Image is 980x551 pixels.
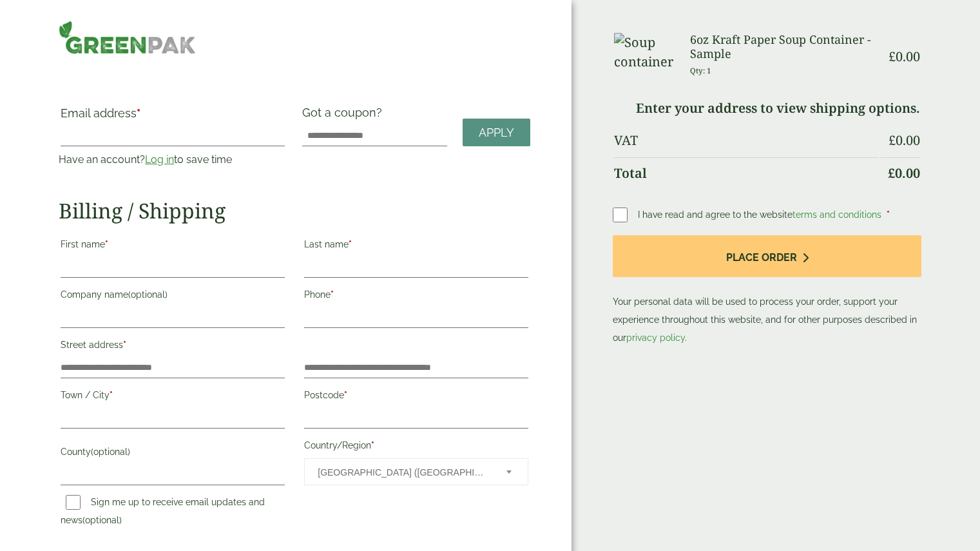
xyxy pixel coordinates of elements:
[137,106,140,120] abbr: required
[61,386,285,408] label: Town / City
[888,164,920,182] bdi: 0.00
[61,235,285,257] label: First name
[128,289,168,300] span: (optional)
[626,333,685,343] a: privacy policy
[613,235,921,347] p: Your personal data will be used to process your order, support your experience throughout this we...
[344,390,347,400] abbr: required
[304,386,528,408] label: Postcode
[304,458,528,485] span: Country/Region
[82,515,122,525] span: (optional)
[614,33,675,72] img: Soup container
[889,48,896,65] span: £
[614,125,879,156] th: VAT
[59,21,195,54] img: GreenPak Supplies
[304,285,528,307] label: Phone
[302,106,387,126] label: Got a coupon?
[304,235,528,257] label: Last name
[889,131,896,149] span: £
[110,390,113,400] abbr: required
[61,336,285,358] label: Street address
[61,285,285,307] label: Company name
[614,93,920,124] td: Enter your address to view shipping options.
[614,157,879,189] th: Total
[123,340,126,350] abbr: required
[318,459,489,486] span: United Kingdom (UK)
[887,209,890,220] abbr: required
[66,495,81,510] input: Sign me up to receive email updates and news(optional)
[304,436,528,458] label: Country/Region
[349,239,352,249] abbr: required
[61,108,285,126] label: Email address
[145,153,174,166] a: Log in
[59,152,287,168] p: Have an account? to save time
[91,447,130,457] span: (optional)
[105,239,108,249] abbr: required
[331,289,334,300] abbr: required
[61,443,285,465] label: County
[61,497,265,529] label: Sign me up to receive email updates and news
[889,131,920,149] bdi: 0.00
[463,119,530,146] a: Apply
[793,209,881,220] a: terms and conditions
[479,126,514,140] span: Apply
[638,209,884,220] span: I have read and agree to the website
[613,235,921,277] button: Place order
[889,48,920,65] bdi: 0.00
[59,198,530,223] h2: Billing / Shipping
[888,164,895,182] span: £
[690,33,879,61] h3: 6oz Kraft Paper Soup Container - Sample
[371,440,374,450] abbr: required
[690,66,711,75] small: Qty: 1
